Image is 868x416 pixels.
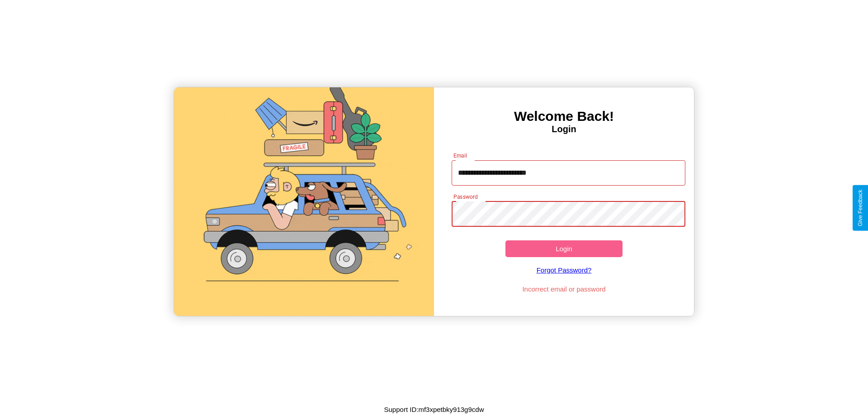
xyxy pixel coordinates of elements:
a: Forgot Password? [447,257,681,283]
label: Email [453,152,467,159]
button: Login [505,240,623,257]
h3: Welcome Back! [434,109,694,124]
div: Give Feedback [857,190,863,226]
p: Support ID: mf3xpetbky913g9cdw [384,403,484,416]
h4: Login [434,124,694,134]
img: gif [174,87,434,316]
label: Password [453,193,477,201]
p: Incorrect email or password [447,283,681,295]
